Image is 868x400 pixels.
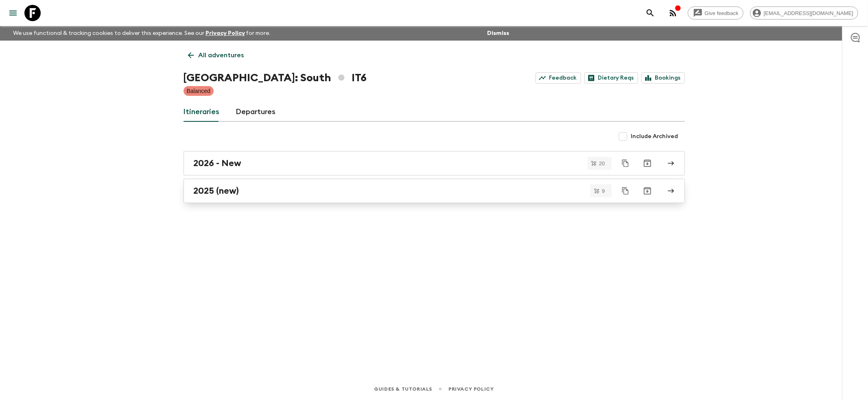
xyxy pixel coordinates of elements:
p: All adventures [199,50,244,60]
a: Guides & Tutorials [374,385,432,394]
a: Bookings [641,72,685,84]
p: Balanced [187,87,210,95]
button: Duplicate [618,156,633,171]
span: Give feedback [700,10,743,16]
span: 9 [597,188,610,194]
h2: 2026 - New [194,158,242,169]
a: Give feedback [688,6,743,19]
a: Privacy Policy [206,30,245,36]
a: Departures [236,102,276,122]
a: 2026 - New [184,151,685,175]
h1: [GEOGRAPHIC_DATA]: South IT6 [184,70,367,86]
div: [EMAIL_ADDRESS][DOMAIN_NAME] [750,6,858,19]
button: search adventures [642,5,658,21]
a: Privacy Policy [448,385,494,394]
a: All adventures [184,47,249,63]
button: Duplicate [618,184,633,198]
h2: 2025 (new) [194,186,239,196]
button: Archive [639,155,656,171]
a: Feedback [536,72,581,84]
a: Dietary Reqs [584,72,638,84]
button: Archive [639,183,656,199]
a: Itineraries [184,102,220,122]
span: Include Archived [631,132,678,141]
button: menu [5,5,21,21]
p: We use functional & tracking cookies to deliver this experience. See our for more. [10,26,274,41]
a: 2025 (new) [184,179,685,203]
button: Dismiss [485,28,511,39]
span: [EMAIL_ADDRESS][DOMAIN_NAME] [759,10,858,16]
span: 20 [594,161,610,166]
